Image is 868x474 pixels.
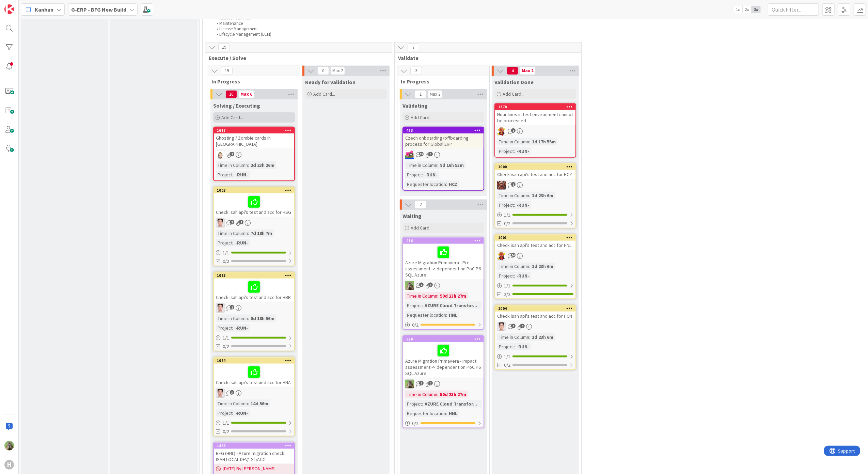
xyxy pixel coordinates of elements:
[398,54,573,61] span: Validate
[428,283,433,287] span: 1
[214,389,294,398] div: ll
[515,343,531,350] div: -RUN-
[498,105,575,109] div: 1370
[214,151,294,159] div: Rv
[223,249,229,256] span: 1 / 1
[733,6,742,13] span: 1x
[216,230,248,237] div: Time in Column
[4,4,14,14] img: Visit kanbanzone.com
[412,420,419,427] span: 0 / 2
[494,305,576,370] a: 1004Check isah api's test and acc for HCNllTime in Column:1d 23h 6mProject:-RUN-1/10/2
[403,335,484,428] a: 920Azure Migration Primavera - Impact assessment -> dependent on PoC P6 SQL AzureTTTime in Column...
[213,357,295,437] a: 1084Check isah api's test and acc for HNAllTime in Column:14d 56mProject:-RUN-1/10/2
[507,67,518,75] span: 4
[214,249,294,257] div: 1/1
[403,151,484,159] div: JK
[408,43,419,51] span: 7
[214,187,294,217] div: 1003Check isah api's test and acc for HSG
[213,187,295,266] a: 1003Check isah api's test and acc for HSGllTime in Column:7d 18h 7mProject:-RUN-1/10/2
[217,188,294,193] div: 1003
[4,460,14,470] div: H
[216,315,248,322] div: Time in Column
[497,252,506,260] img: LC
[511,128,516,133] span: 5
[248,400,249,407] span: :
[406,128,484,133] div: 463
[233,171,234,178] span: :
[504,362,510,369] span: 0/2
[498,306,575,311] div: 1004
[514,343,515,350] span: :
[216,239,233,247] div: Project
[495,104,575,110] div: 1370
[497,138,529,145] div: Time in Column
[495,181,575,190] div: JK
[403,127,484,148] div: 463Czech onboarding/offboarding process for Global ERP
[447,410,459,417] div: HNL
[494,79,534,85] span: Validation Done
[214,419,294,427] div: 1/1
[403,342,484,378] div: Azure Migration Primavera - Impact assessment -> dependent on PoC P6 SQL Azure
[405,410,446,417] div: Requester location
[221,114,243,121] span: Add Card...
[403,244,484,279] div: Azure Migration Primavera - Pre-assessment -> dependent on PoC P6 SQL Azure
[216,389,225,398] img: ll
[494,163,576,228] a: 1000Check isah api's test and acc for HCZJKTime in Column:1d 23h 6mProject:-RUN-1/10/2
[438,161,465,169] div: 9d 16h 53m
[214,272,294,302] div: 1083Check isah api's test and acc for HBR
[497,272,514,280] div: Project
[529,333,530,341] span: :
[406,238,484,243] div: 916
[411,114,432,121] span: Add Card...
[403,380,484,389] div: TT
[216,161,248,169] div: Time in Column
[495,164,575,170] div: 1000
[401,78,481,85] span: In Progress
[497,127,506,136] img: LC
[495,235,575,250] div: 1001Check isah api's test and acc for HNL
[230,220,234,224] span: 5
[405,151,414,159] img: JK
[213,102,260,109] span: Solving / Executing
[415,201,426,209] span: 2
[495,312,575,320] div: Check isah api's test and acc for HCN
[214,127,294,148] div: 1617Ghosting / Zombie cards in [GEOGRAPHIC_DATA]
[405,171,422,178] div: Project
[223,343,229,350] span: 0/2
[223,465,279,472] span: [DATE] By [PERSON_NAME]...
[422,302,423,309] span: :
[497,263,529,270] div: Time in Column
[405,292,437,300] div: Time in Column
[530,333,555,341] div: 1d 23h 6m
[403,212,422,219] span: Waiting
[495,170,575,179] div: Check isah api's test and acc for HCZ
[225,90,237,98] span: 10
[403,336,484,378] div: 920Azure Migration Primavera - Impact assessment -> dependent on PoC P6 SQL Azure
[217,273,294,278] div: 1083
[419,152,424,156] span: 15
[437,391,438,398] span: :
[515,147,531,155] div: -RUN-
[495,127,575,136] div: LC
[514,201,515,209] span: :
[495,322,575,331] div: ll
[495,104,575,125] div: 1370Hour lines in test environment cannot be processed
[35,5,53,14] span: Kanban
[495,252,575,260] div: LC
[515,272,531,280] div: -RUN-
[530,263,555,270] div: 1d 23h 6m
[430,93,440,96] div: Max 2
[495,211,575,219] div: 1/1
[406,337,484,342] div: 920
[415,90,426,98] span: 1
[214,334,294,342] div: 1/1
[405,180,446,188] div: Requester location
[504,291,510,298] span: 2/2
[234,409,250,417] div: -RUN-
[498,164,575,169] div: 1000
[223,428,229,435] span: 0/2
[214,443,294,449] div: 1466
[419,283,424,287] span: 2
[216,151,225,159] img: Rv
[233,324,234,332] span: :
